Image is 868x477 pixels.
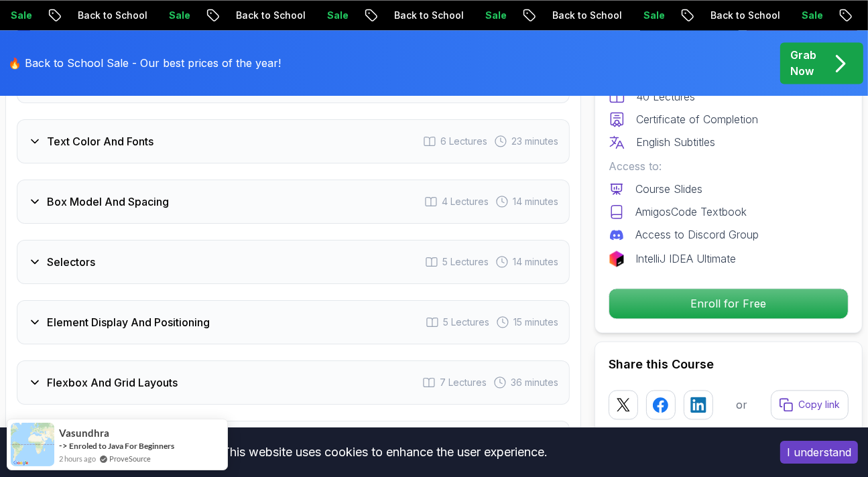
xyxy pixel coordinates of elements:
h3: Element Display And Positioning [47,314,210,330]
span: 23 minutes [511,135,558,148]
a: Enroled to Java For Beginners [69,440,174,452]
h3: Flexbox And Grid Layouts [47,374,178,391]
p: English Subtitles [636,134,715,150]
p: Access to: [609,158,849,174]
button: Accept cookies [780,441,858,464]
span: Vasundhra [59,427,109,439]
p: Back to School [64,9,156,22]
p: Back to School [381,9,472,22]
button: Enroll for Free [609,288,849,319]
h3: Box Model And Spacing [47,194,169,210]
h3: Text Color And Fonts [47,133,153,149]
p: or [737,397,748,413]
h2: Share this Course [609,355,849,374]
span: 14 minutes [513,195,558,208]
p: Sale [472,9,515,22]
p: Copy link [798,398,840,411]
button: Copy link [771,390,849,419]
span: 4 Lectures [442,195,489,208]
button: Box Model And Spacing4 Lectures 14 minutes [17,180,570,224]
div: This website uses cookies to enhance the user experience. [10,437,760,467]
span: 5 Lectures [442,255,489,269]
h3: Selectors [47,254,95,270]
p: Back to School [223,9,314,22]
p: Enroll for Free [609,289,848,318]
p: IntelliJ IDEA Ultimate [635,251,736,267]
button: Text Color And Fonts6 Lectures 23 minutes [17,119,570,163]
span: 6 Lectures [440,135,487,148]
span: 2 hours ago [59,453,96,464]
a: ProveSource [109,453,151,464]
img: provesource social proof notification image [11,423,54,466]
img: jetbrains logo [609,251,625,267]
span: 15 minutes [513,316,558,329]
p: 40 Lectures [636,88,695,105]
p: Sale [788,9,831,22]
span: 36 minutes [511,376,558,389]
span: -> [59,440,68,451]
p: Access to Discord Group [635,226,759,243]
p: 🔥 Back to School Sale - Our best prices of the year! [8,55,281,71]
button: Intro To Tailwindcss2 Lectures 7 minutes [17,421,570,465]
button: Element Display And Positioning5 Lectures 15 minutes [17,300,570,344]
p: Sale [630,9,673,22]
p: Back to School [697,9,788,22]
button: Flexbox And Grid Layouts7 Lectures 36 minutes [17,360,570,405]
span: 5 Lectures [443,316,489,329]
p: AmigosCode Textbook [635,204,747,220]
p: Course Slides [635,181,702,197]
button: Selectors5 Lectures 14 minutes [17,240,570,284]
span: 7 Lectures [440,376,487,389]
p: Sale [314,9,357,22]
p: Grab Now [790,47,816,79]
p: Sale [156,9,198,22]
span: 14 minutes [513,255,558,269]
p: Back to School [539,9,630,22]
p: Certificate of Completion [636,111,758,127]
